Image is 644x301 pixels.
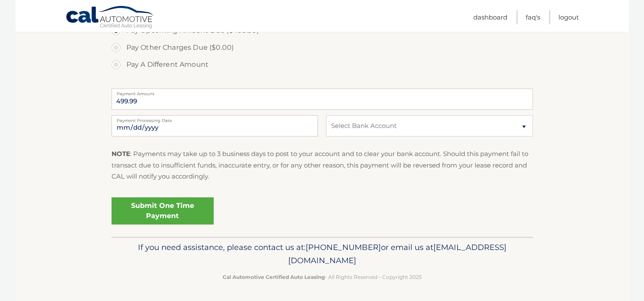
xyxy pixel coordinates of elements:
a: FAQ's [526,10,540,24]
p: : Payments may take up to 3 business days to post to your account and to clear your bank account.... [112,148,533,182]
strong: NOTE [112,150,130,158]
label: Payment Processing Date [112,115,318,122]
label: Payment Amount [112,88,533,95]
input: Payment Date [112,115,318,136]
label: Pay Other Charges Due ($0.00) [112,39,533,56]
a: Logout [558,10,579,24]
input: Payment Amount [112,88,533,110]
p: - All Rights Reserved - Copyright 2025 [117,273,527,281]
label: Pay A Different Amount [112,56,533,73]
strong: Cal Automotive Certified Auto Leasing [223,274,325,280]
a: Cal Automotive [66,6,155,30]
p: If you need assistance, please contact us at: or email us at [117,241,527,268]
a: Dashboard [473,10,507,24]
a: Submit One Time Payment [112,197,214,224]
span: [PHONE_NUMBER] [306,242,381,252]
